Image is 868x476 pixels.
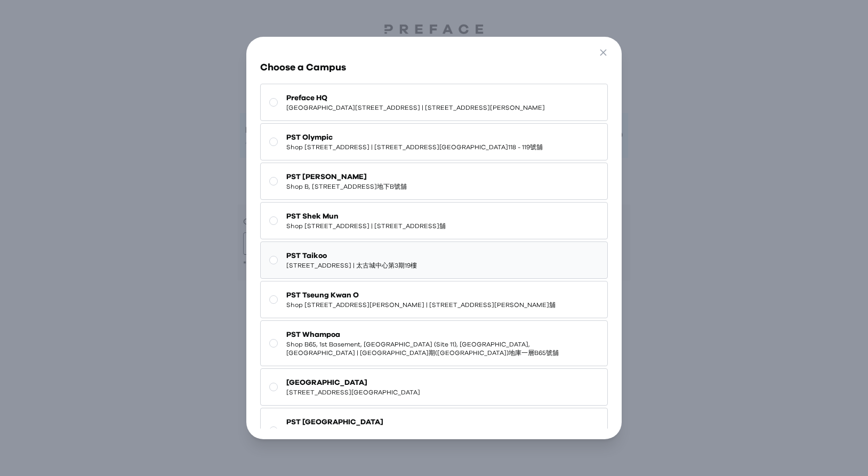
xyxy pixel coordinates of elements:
[286,211,446,222] span: PST Shek Mun
[286,290,556,301] span: PST Tseung Kwan O
[286,329,599,340] span: PST Whampoa
[260,368,608,406] button: [GEOGRAPHIC_DATA][STREET_ADDRESS][GEOGRAPHIC_DATA]
[286,427,599,445] span: Em [GEOGRAPHIC_DATA], [STREET_ADDRESS][GEOGRAPHIC_DATA] | [STREET_ADDRESS][GEOGRAPHIC_DATA]地下及閣樓S座
[260,202,608,239] button: PST Shek MunShop [STREET_ADDRESS] | [STREET_ADDRESS]舖
[286,222,446,230] span: Shop [STREET_ADDRESS] | [STREET_ADDRESS]舖
[286,417,599,427] span: PST [GEOGRAPHIC_DATA]
[286,377,420,388] span: [GEOGRAPHIC_DATA]
[260,320,608,366] button: PST WhampoaShop B65, 1st Basement, [GEOGRAPHIC_DATA] (Site 11), [GEOGRAPHIC_DATA], [GEOGRAPHIC_DA...
[286,143,543,151] span: Shop [STREET_ADDRESS] | [STREET_ADDRESS][GEOGRAPHIC_DATA]118 - 119號舖
[260,60,608,75] h3: Choose a Campus
[260,84,608,121] button: Preface HQ[GEOGRAPHIC_DATA][STREET_ADDRESS] | [STREET_ADDRESS][PERSON_NAME]
[260,281,608,318] button: PST Tseung Kwan OShop [STREET_ADDRESS][PERSON_NAME] | [STREET_ADDRESS][PERSON_NAME]舖
[286,182,407,191] span: Shop B, [STREET_ADDRESS]地下B號舖
[286,251,417,261] span: PST Taikoo
[260,408,608,454] button: PST [GEOGRAPHIC_DATA]Em [GEOGRAPHIC_DATA], [STREET_ADDRESS][GEOGRAPHIC_DATA] | [STREET_ADDRESS][G...
[286,340,599,357] span: Shop B65, 1st Basement, [GEOGRAPHIC_DATA] (Site 11), [GEOGRAPHIC_DATA], [GEOGRAPHIC_DATA] | [GEOG...
[286,132,543,143] span: PST Olympic
[260,163,608,200] button: PST [PERSON_NAME]Shop B, [STREET_ADDRESS]地下B號舖
[286,301,556,309] span: Shop [STREET_ADDRESS][PERSON_NAME] | [STREET_ADDRESS][PERSON_NAME]舖
[286,172,407,182] span: PST [PERSON_NAME]
[260,241,608,279] button: PST Taikoo[STREET_ADDRESS] | 太古城中心第3期19樓
[286,103,545,112] span: [GEOGRAPHIC_DATA][STREET_ADDRESS] | [STREET_ADDRESS][PERSON_NAME]
[260,123,608,160] button: PST OlympicShop [STREET_ADDRESS] | [STREET_ADDRESS][GEOGRAPHIC_DATA]118 - 119號舖
[286,93,545,103] span: Preface HQ
[286,261,417,270] span: [STREET_ADDRESS] | 太古城中心第3期19樓
[286,388,420,397] span: [STREET_ADDRESS][GEOGRAPHIC_DATA]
